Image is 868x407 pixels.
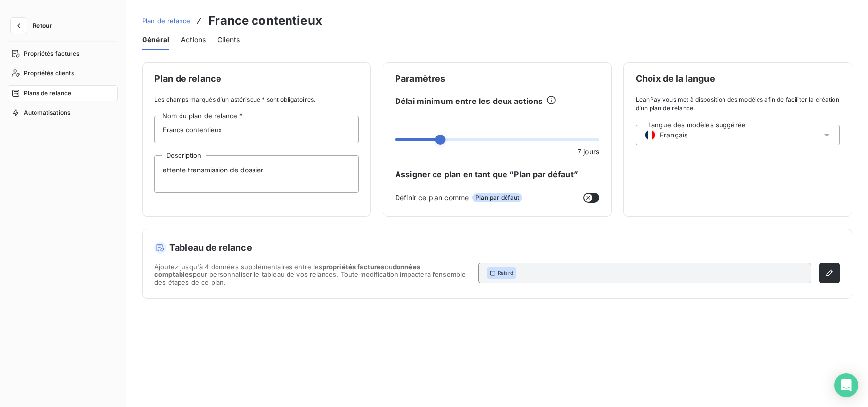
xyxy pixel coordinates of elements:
[208,12,322,30] h3: France contentieux
[395,169,599,180] span: Assigner ce plan en tant que “Plan par défaut”
[154,263,470,286] span: Ajoutez jusqu'à 4 données supplémentaires entre les ou pour personnaliser le tableau de vos relan...
[142,35,169,45] span: Général
[154,263,420,278] span: données comptables
[8,66,118,81] a: Propriétés clients
[660,130,687,140] span: Français
[217,35,240,45] span: Clients
[154,155,359,193] textarea: attente transmission de dossier
[154,95,359,104] span: Les champs marqués d’un astérisque * sont obligatoires.
[24,49,79,58] span: Propriétés factures
[472,193,522,202] span: Plan par défaut
[154,241,840,255] h5: Tableau de relance
[834,373,858,397] div: Open Intercom Messenger
[8,105,118,121] a: Automatisations
[24,108,70,117] span: Automatisations
[323,263,385,271] span: propriétés factures
[578,146,599,157] span: 7 jours
[8,46,118,62] a: Propriétés factures
[636,95,840,113] span: LeanPay vous met à disposition des modèles afin de faciliter la création d’un plan de relance.
[395,192,469,203] span: Définir ce plan comme
[142,17,190,25] span: Plan de relance
[24,89,71,98] span: Plans de relance
[8,18,60,34] button: Retour
[154,116,359,143] input: placeholder
[142,16,190,26] a: Plan de relance
[395,74,599,83] span: Paramètres
[395,95,542,107] span: Délai minimum entre les deux actions
[498,270,513,276] span: Retard
[33,23,52,29] span: Retour
[636,74,840,83] span: Choix de la langue
[24,69,74,78] span: Propriétés clients
[181,35,206,45] span: Actions
[154,74,359,83] span: Plan de relance
[8,85,118,101] a: Plans de relance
